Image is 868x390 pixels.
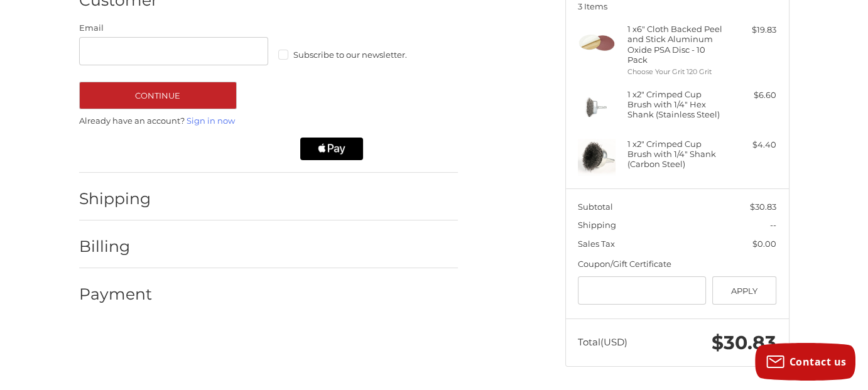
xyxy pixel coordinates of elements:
input: Gift Certificate or Coupon Code [578,276,706,305]
span: -- [770,220,776,230]
span: Shipping [578,220,616,230]
div: Coupon/Gift Certificate [578,258,776,271]
h2: Billing [79,237,153,256]
span: Subtotal [578,202,613,212]
span: $0.00 [752,239,776,249]
div: $4.40 [727,139,776,151]
span: $30.83 [750,202,776,212]
span: Subscribe to our newsletter. [293,50,407,60]
button: Contact us [755,343,855,381]
h3: 3 Items [578,1,776,11]
h4: 1 x 2" Crimped Cup Brush with 1/4" Shank (Carbon Steel) [627,139,724,170]
span: Contact us [789,355,847,369]
h2: Payment [79,284,153,304]
span: Sales Tax [578,239,615,249]
a: Sign in now [187,116,235,126]
h4: 1 x 6" Cloth Backed Peel and Stick Aluminum Oxide PSA Disc - 10 Pack [627,24,724,65]
span: $30.83 [712,331,776,354]
button: Apply [712,276,777,305]
li: Choose Your Grit 120 Grit [627,67,724,77]
div: $19.83 [727,24,776,36]
div: $6.60 [727,89,776,102]
p: Already have an account? [79,115,458,127]
button: Continue [79,82,237,109]
h2: Shipping [79,189,153,209]
h4: 1 x 2" Crimped Cup Brush with 1/4" Hex Shank (Stainless Steel) [627,89,724,120]
span: Total (USD) [578,336,627,348]
label: Email [79,22,269,35]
